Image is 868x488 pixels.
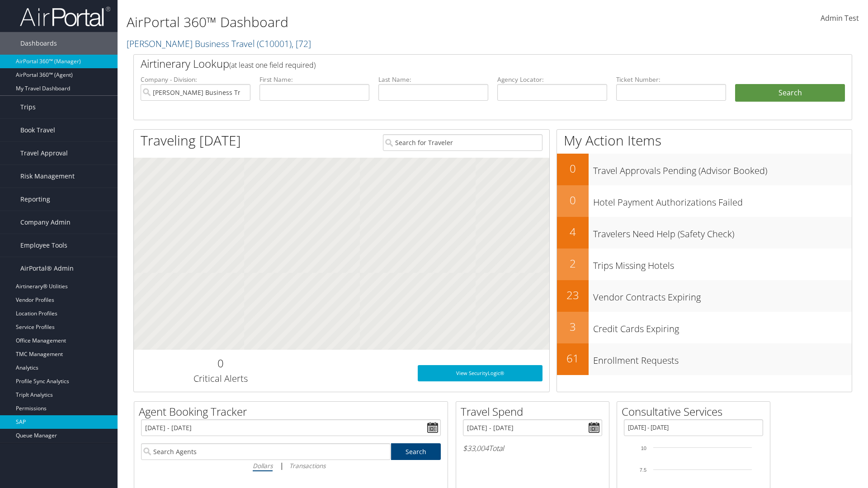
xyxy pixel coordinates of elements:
a: Search [391,443,441,460]
h3: Hotel Payment Authorizations Failed [593,192,852,209]
span: Company Admin [20,211,71,234]
h2: 23 [557,287,589,303]
h1: Traveling [DATE] [141,131,241,150]
h2: Agent Booking Tracker [139,404,448,419]
h2: 4 [557,224,589,239]
span: Book Travel [20,119,55,141]
input: Search Agents [141,443,391,460]
i: Dollars [253,461,273,470]
h2: Travel Spend [461,404,609,419]
i: Transactions [289,461,325,470]
h3: Critical Alerts [141,372,300,385]
h2: 0 [557,161,589,176]
h2: Consultative Services [622,404,770,419]
span: Trips [20,96,36,118]
a: Admin Test [821,5,859,33]
span: , [ 72 ] [292,38,311,50]
h3: Vendor Contracts Expiring [593,286,852,304]
span: ( C10001 ) [257,38,292,50]
h3: Travel Approvals Pending (Advisor Booked) [593,160,852,177]
label: Agency Locator: [497,75,607,84]
img: airportal-logo.png [20,6,110,27]
h2: 3 [557,319,589,334]
h1: AirPortal 360™ Dashboard [127,13,615,32]
h3: Travelers Need Help (Safety Check) [593,223,852,240]
span: Dashboards [20,32,57,55]
label: Ticket Number: [616,75,726,84]
h6: Total [463,443,602,453]
span: Travel Approval [20,142,68,164]
h2: 2 [557,256,589,271]
h3: Enrollment Requests [593,350,852,367]
a: 0Hotel Payment Authorizations Failed [557,185,852,217]
span: (at least one field required) [229,60,316,70]
button: Search [735,84,845,102]
h2: 61 [557,351,589,366]
label: Last Name: [378,75,488,84]
a: View SecurityLogic® [418,365,542,381]
a: 23Vendor Contracts Expiring [557,280,852,312]
h1: My Action Items [557,131,852,150]
span: Risk Management [20,165,75,188]
a: 0Travel Approvals Pending (Advisor Booked) [557,154,852,185]
span: AirPortal® Admin [20,257,74,280]
a: 4Travelers Need Help (Safety Check) [557,217,852,249]
label: First Name: [259,75,369,84]
h2: Airtinerary Lookup [141,56,785,71]
div: | [141,460,441,471]
span: Employee Tools [20,234,67,257]
h3: Credit Cards Expiring [593,318,852,335]
a: 61Enrollment Requests [557,343,852,375]
a: [PERSON_NAME] Business Travel [127,38,311,50]
tspan: 10 [641,446,646,451]
tspan: 7.5 [640,467,646,473]
a: 3Credit Cards Expiring [557,312,852,343]
span: $33,004 [463,443,489,453]
span: Reporting [20,188,50,211]
input: Search for Traveler [383,134,542,151]
span: Admin Test [821,13,859,23]
h3: Trips Missing Hotels [593,255,852,272]
label: Company - Division: [141,75,250,84]
h2: 0 [141,356,300,371]
h2: 0 [557,192,589,208]
a: 2Trips Missing Hotels [557,249,852,280]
